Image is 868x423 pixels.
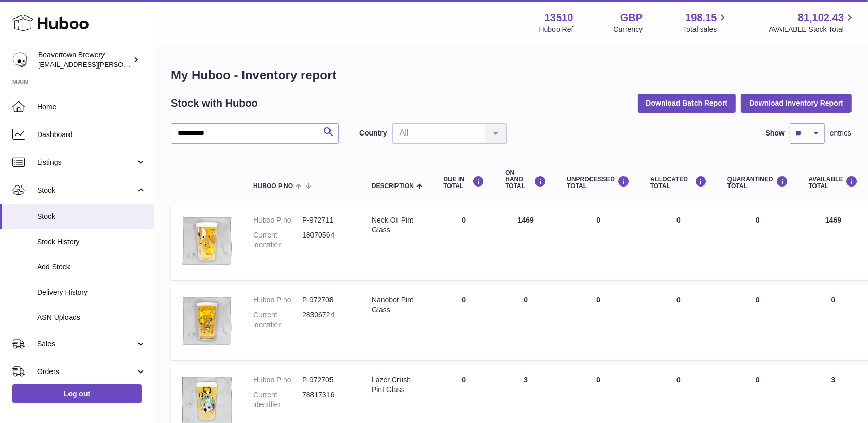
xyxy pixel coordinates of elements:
div: Huboo Ref [539,25,574,35]
span: entries [830,128,852,138]
span: AVAILABLE Stock Total [769,25,856,35]
div: Currency [614,25,643,35]
span: Stock History [37,237,146,247]
dt: Current identifier [253,390,302,410]
dt: Huboo P no [253,295,302,305]
div: AVAILABLE Total [809,176,858,190]
dd: 28306724 [302,310,351,330]
dt: Huboo P no [253,375,302,385]
td: 0 [640,285,717,360]
img: kit.lowe@beavertownbrewery.co.uk [12,52,28,67]
span: Stock [37,185,135,195]
a: 198.15 Total sales [683,11,728,35]
dd: 18070564 [302,230,351,250]
div: Beavertown Brewery [38,50,131,70]
td: 0 [640,205,717,280]
dd: P-972711 [302,215,351,225]
span: 198.15 [685,11,717,25]
td: 0 [495,285,557,360]
a: Log out [12,384,142,403]
span: 0 [756,376,760,384]
span: ASN Uploads [37,313,146,323]
dt: Current identifier [253,310,302,330]
span: 0 [756,296,760,304]
span: 0 [756,216,760,224]
dt: Current identifier [253,230,302,250]
td: 0 [557,285,640,360]
dt: Huboo P no [253,215,302,225]
div: ON HAND Total [505,170,546,190]
td: 0 [557,205,640,280]
span: Description [372,183,414,190]
td: 0 [433,205,495,280]
dd: P-972708 [302,295,351,305]
span: Listings [37,158,135,167]
dd: P-972705 [302,375,351,385]
button: Download Batch Report [638,94,736,112]
div: Neck Oil Pint Glass [372,215,423,235]
div: DUE IN TOTAL [443,176,484,190]
h1: My Huboo - Inventory report [171,67,852,83]
h2: Stock with Huboo [171,96,258,110]
td: 1469 [495,205,557,280]
label: Show [766,128,785,138]
div: Nanobot Pint Glass [372,295,423,315]
span: Stock [37,212,146,222]
span: Orders [37,367,135,377]
a: 81,102.43 AVAILABLE Stock Total [769,11,856,35]
span: Dashboard [37,130,146,140]
div: ALLOCATED Total [650,176,707,190]
div: Lazer Crush Pint Glass [372,375,423,395]
span: Delivery History [37,287,146,297]
strong: 13510 [545,11,574,25]
span: [EMAIL_ADDRESS][PERSON_NAME][DOMAIN_NAME] [38,60,206,69]
span: Sales [37,339,135,349]
span: Add Stock [37,262,146,272]
div: UNPROCESSED Total [567,176,630,190]
img: product image [181,295,233,347]
span: 81,102.43 [798,11,844,25]
img: product image [181,215,233,267]
dd: 78817316 [302,390,351,410]
span: Total sales [683,25,728,35]
span: Huboo P no [253,183,293,190]
label: Country [359,128,387,138]
td: 0 [433,285,495,360]
div: QUARANTINED Total [727,176,788,190]
span: Home [37,102,146,112]
button: Download Inventory Report [741,94,852,112]
strong: GBP [620,11,643,25]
